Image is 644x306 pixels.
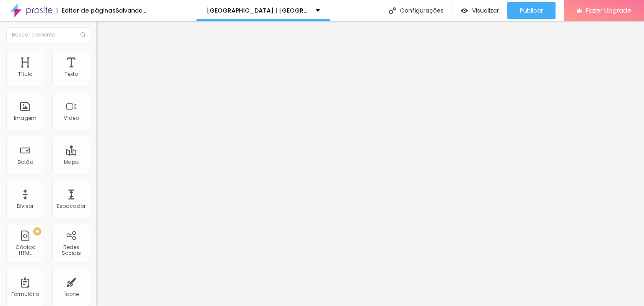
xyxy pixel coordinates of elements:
[11,291,39,297] div: Formulário
[8,244,42,257] div: Código HTML
[57,8,116,13] div: Editor de páginas
[57,203,86,209] div: Espaçador
[116,8,146,13] div: Salvando...
[64,291,79,297] div: Ícone
[461,7,468,14] img: view-1.svg
[64,115,79,121] div: Vídeo
[586,7,631,14] span: Fazer Upgrade
[507,2,556,19] button: Publicar
[65,71,78,77] div: Texto
[96,21,644,306] iframe: Editor
[17,203,34,209] div: Divisor
[14,115,36,121] div: Imagem
[472,7,499,14] span: Visualizar
[452,2,507,19] button: Visualizar
[64,159,79,165] div: Mapa
[6,27,90,42] input: Buscar elemento
[207,8,309,13] p: [GEOGRAPHIC_DATA] | [GEOGRAPHIC_DATA]
[520,7,543,14] span: Publicar
[55,244,88,257] div: Redes Sociais
[18,71,32,77] div: Título
[18,159,33,165] div: Botão
[389,7,396,14] img: Icone
[80,32,86,37] img: Icone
